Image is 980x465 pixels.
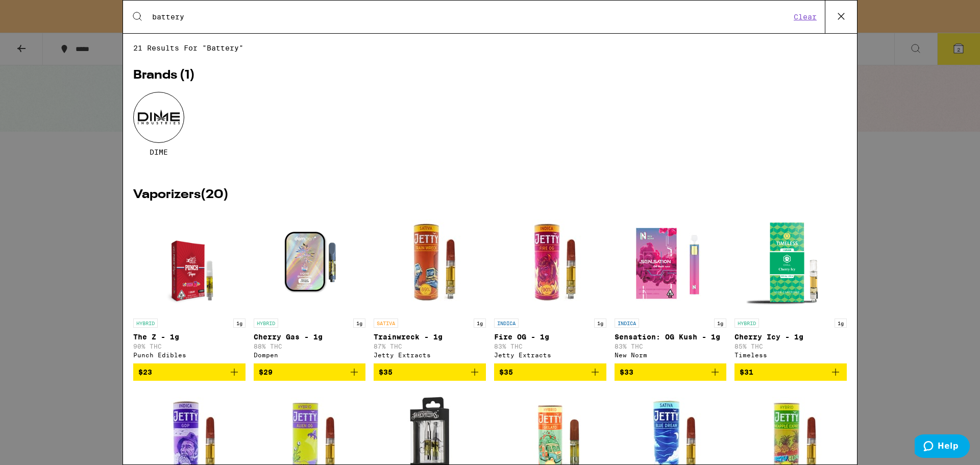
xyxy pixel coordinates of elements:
span: $23 [138,368,152,376]
p: Fire OG - 1g [494,333,606,341]
div: Timeless [734,352,847,358]
p: The Z - 1g [133,333,246,341]
div: Dompen [254,352,366,358]
a: Open page for Cherry Icy - 1g from Timeless [734,211,847,363]
p: 90% THC [133,343,246,350]
span: DIME [150,148,168,156]
div: New Norm [615,352,727,358]
img: New Norm - Sensation: OG Kush - 1g [619,211,721,313]
span: 21 results for "battery" [133,44,847,52]
p: Sensation: OG Kush - 1g [615,333,727,341]
p: 1g [233,319,246,328]
button: Add to bag [133,363,246,381]
h2: Vaporizers ( 20 ) [133,189,847,201]
p: HYBRID [133,319,158,328]
p: INDICA [615,319,639,328]
p: SATIVA [374,319,398,328]
p: 83% THC [494,343,606,350]
a: Open page for Sensation: OG Kush - 1g from New Norm [615,211,727,363]
p: 1g [353,319,365,328]
div: Jetty Extracts [494,352,606,358]
p: Cherry Gas - 1g [254,333,366,341]
p: 87% THC [374,343,486,350]
p: 83% THC [615,343,727,350]
img: Jetty Extracts - Fire OG - 1g [499,211,601,313]
p: 88% THC [254,343,366,350]
iframe: Opens a widget where you can find more information [915,434,970,460]
button: Add to bag [615,363,727,381]
button: Clear [791,12,820,21]
span: $33 [620,368,633,376]
a: Open page for The Z - 1g from Punch Edibles [133,211,246,363]
span: $29 [259,368,273,376]
p: HYBRID [734,319,759,328]
p: Trainwreck - 1g [374,333,486,341]
p: INDICA [494,319,519,328]
h2: Brands ( 1 ) [133,69,847,82]
a: Open page for Fire OG - 1g from Jetty Extracts [494,211,606,363]
img: Jetty Extracts - Trainwreck - 1g [379,211,481,313]
p: HYBRID [254,319,278,328]
img: Dompen - Cherry Gas - 1g [258,211,360,313]
span: $35 [379,368,393,376]
button: Add to bag [494,363,606,381]
input: Search for products & categories [152,12,791,21]
span: $31 [740,368,753,376]
span: $35 [499,368,513,376]
p: 1g [594,319,606,328]
div: Punch Edibles [133,352,246,358]
p: 1g [474,319,486,328]
img: Punch Edibles - The Z - 1g [150,211,229,313]
p: 1g [714,319,726,328]
p: 85% THC [734,343,847,350]
button: Add to bag [734,363,847,381]
div: Jetty Extracts [374,352,486,358]
button: Add to bag [254,363,366,381]
a: Open page for Cherry Gas - 1g from Dompen [254,211,366,363]
button: Add to bag [374,363,486,381]
img: Timeless - Cherry Icy - 1g [740,211,842,313]
p: 1g [835,319,847,328]
a: Open page for Trainwreck - 1g from Jetty Extracts [374,211,486,363]
p: Cherry Icy - 1g [734,333,847,341]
